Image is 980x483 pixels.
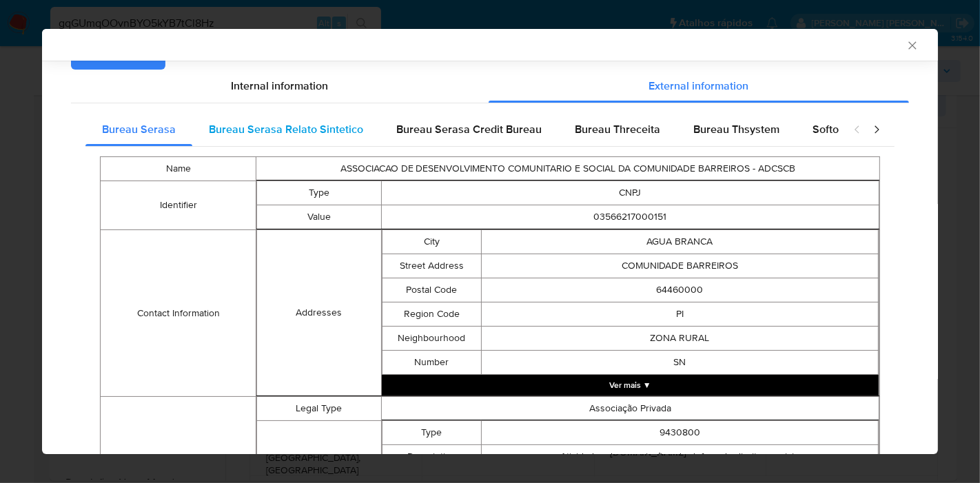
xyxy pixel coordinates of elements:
td: Street Address [382,254,481,278]
td: Type [257,181,382,205]
span: Bureau Serasa Relato Sintetico [209,121,363,137]
td: Atividades de associações de defesa de direitos sociais [481,445,878,469]
td: COMUNIDADE BARREIROS [481,254,878,278]
td: 64460000 [481,278,878,302]
td: SN [481,351,878,375]
span: External information [649,78,749,94]
td: Contact Information [101,230,256,397]
button: Fechar a janela [906,39,918,51]
td: 03566217000151 [381,205,879,229]
td: Identifier [101,181,256,230]
td: Neighbourhood [382,327,481,351]
span: Bureau Serasa Credit Bureau [396,121,542,137]
td: Name [101,157,256,181]
td: ZONA RURAL [481,327,878,351]
td: City [382,230,481,254]
td: Associação Privada [381,397,879,421]
span: Bureau Thsystem [693,121,779,137]
td: CNPJ [381,181,879,205]
td: Addresses [257,230,382,396]
td: Type [382,421,481,445]
td: Postal Code [382,278,481,302]
td: Number [382,351,481,375]
td: Description [382,445,481,469]
td: Value [257,205,382,229]
div: Detailed external info [85,113,839,146]
td: PI [481,302,878,327]
td: Legal Type [257,397,382,421]
td: Region Code [382,302,481,327]
td: AGUA BRANCA [481,230,878,254]
span: Internal information [232,78,329,94]
div: Detailed info [71,70,909,103]
span: Bureau Serasa [102,121,176,137]
span: Softon [813,121,845,137]
span: Anexar PDF [89,38,147,68]
span: Bureau Threceita [575,121,660,137]
div: closure-recommendation-modal [42,29,938,454]
td: 9430800 [481,421,878,445]
td: ASSOCIACAO DE DESENVOLVIMENTO COMUNITARIO E SOCIAL DA COMUNIDADE BARREIROS - ADCSCB [256,157,880,181]
button: Expand array [382,375,879,395]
